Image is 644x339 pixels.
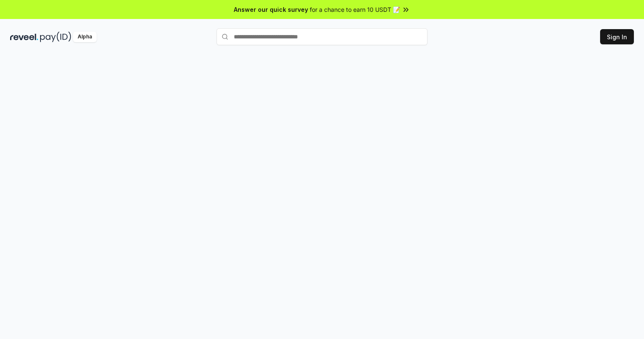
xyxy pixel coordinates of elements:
button: Sign In [600,29,634,44]
img: pay_id [40,32,71,42]
div: Alpha [73,32,97,42]
span: Answer our quick survey [234,5,308,14]
span: for a chance to earn 10 USDT 📝 [310,5,400,14]
img: reveel_dark [10,32,38,42]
